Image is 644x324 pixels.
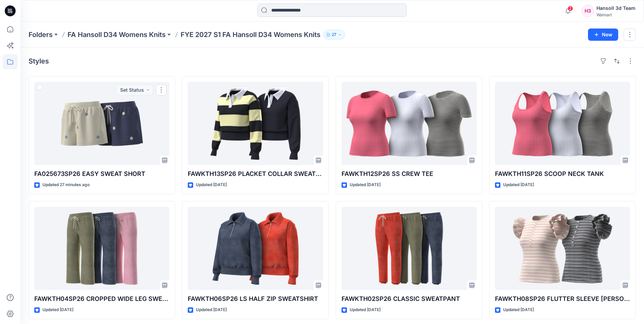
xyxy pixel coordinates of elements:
[503,181,534,188] p: Updated [DATE]
[495,294,630,304] p: FAWKTH08SP26 FLUTTER SLEEVE [PERSON_NAME] TOP
[188,82,323,165] a: FAWKTH13SP26 PLACKET COLLAR SWEATSHIRT
[495,207,630,290] a: FAWKTH08SP26 FLUTTER SLEEVE MIXY HENLEY TOP
[29,57,49,65] h4: Styles
[34,169,169,179] p: FA025673SP26 EASY SWEAT SHORT
[350,306,381,313] p: Updated [DATE]
[29,30,53,39] a: Folders
[342,294,477,304] p: FAWKTH02SP26 CLASSIC SWEATPANT
[503,306,534,313] p: Updated [DATE]
[323,30,345,39] button: 27
[568,6,573,11] span: 2
[68,30,166,39] a: FA Hansoll D34 Womens Knits
[342,82,477,165] a: FAWKTH12SP26 SS CREW TEE
[596,12,636,17] div: Walmart
[42,306,73,313] p: Updated [DATE]
[342,169,477,179] p: FAWKTH12SP26 SS CREW TEE
[495,82,630,165] a: FAWKTH11SP26 SCOOP NECK TANK
[495,169,630,179] p: FAWKTH11SP26 SCOOP NECK TANK
[42,181,90,188] p: Updated 27 minutes ago
[582,5,594,17] div: H3
[34,82,169,165] a: FA025673SP26 EASY SWEAT SHORT
[342,207,477,290] a: FAWKTH02SP26 CLASSIC SWEATPANT
[196,181,227,188] p: Updated [DATE]
[332,31,336,38] p: 27
[188,169,323,179] p: FAWKTH13SP26 PLACKET COLLAR SWEATSHIRT
[196,306,227,313] p: Updated [DATE]
[188,294,323,304] p: FAWKTH06SP26 LS HALF ZIP SWEATSHIRT
[34,207,169,290] a: FAWKTH04SP26 CROPPED WIDE LEG SWEATPANT OPT
[188,207,323,290] a: FAWKTH06SP26 LS HALF ZIP SWEATSHIRT
[181,30,320,39] p: FYE 2027 S1 FA Hansoll D34 Womens Knits
[588,29,618,41] button: New
[34,294,169,304] p: FAWKTH04SP26 CROPPED WIDE LEG SWEATPANT OPT
[350,181,381,188] p: Updated [DATE]
[596,4,636,12] div: Hansoll 3d Team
